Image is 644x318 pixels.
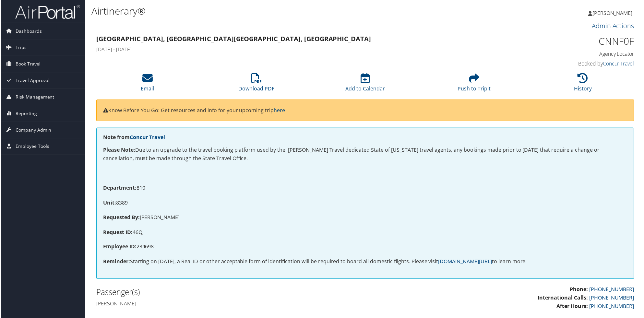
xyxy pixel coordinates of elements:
strong: After Hours: [557,303,589,311]
span: [PERSON_NAME] [593,9,634,17]
p: 234698 [102,243,628,252]
p: Starting on [DATE], a Real ID or other acceptable form of identification will be required to boar... [102,258,628,267]
span: Travel Approval [15,73,49,89]
span: Book Travel [15,56,40,72]
h1: Airtinerary® [91,4,457,18]
a: [DOMAIN_NAME][URL] [439,259,493,266]
p: 8389 [102,199,628,208]
a: Admin Actions [593,21,635,30]
span: Trips [15,40,26,56]
a: Email [140,77,154,92]
a: Concur Travel [604,60,635,67]
h4: [DATE] - [DATE] [96,46,498,53]
strong: Reminder: [102,259,129,266]
a: [PHONE_NUMBER] [590,303,635,311]
h1: CNNF0F [508,34,636,48]
strong: Note from [102,134,165,141]
strong: Phone: [571,287,589,294]
a: [PERSON_NAME] [589,3,640,23]
a: [PHONE_NUMBER] [590,295,635,302]
a: here [274,107,285,114]
strong: [GEOGRAPHIC_DATA], [GEOGRAPHIC_DATA] [GEOGRAPHIC_DATA], [GEOGRAPHIC_DATA] [96,34,371,43]
strong: Employee ID: [102,244,136,251]
span: Employee Tools [15,139,48,155]
a: Push to Tripit [458,77,491,92]
a: History [575,77,593,92]
h4: [PERSON_NAME] [96,301,361,308]
strong: Department: [102,185,136,192]
p: [PERSON_NAME] [102,214,628,222]
strong: International Calls: [539,295,589,302]
strong: Request ID: [102,229,132,236]
h4: Booked by [508,60,636,67]
img: airportal-logo.png [14,4,79,19]
p: Know Before You Go: Get resources and info for your upcoming trip [102,107,628,115]
p: 46QJ [102,229,628,237]
a: [PHONE_NUMBER] [590,287,635,294]
p: Due to an upgrade to the travel booking platform used by the [PERSON_NAME] Travel dedicated State... [102,147,628,163]
h4: Agency Locator [508,51,636,58]
a: Concur Travel [129,134,165,141]
strong: Requested By: [102,214,139,221]
strong: Please Note: [102,147,135,154]
strong: Unit: [102,200,115,207]
span: Company Admin [15,122,51,138]
a: Download PDF [238,77,274,92]
span: Reporting [15,106,36,122]
span: Dashboards [15,23,41,39]
span: Risk Management [15,89,54,105]
a: Add to Calendar [346,77,385,92]
p: 810 [102,184,628,193]
h2: Passenger(s) [96,288,361,299]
